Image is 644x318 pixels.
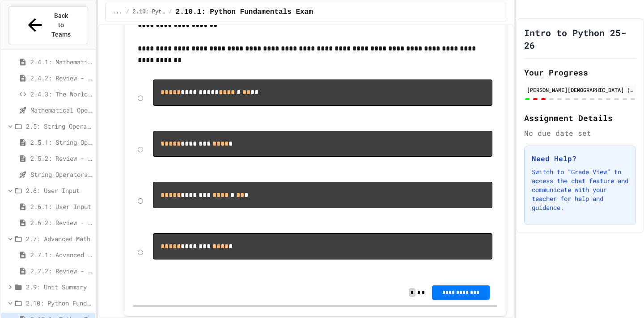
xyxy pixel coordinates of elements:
span: Mathematical Operators - Quiz [30,105,92,115]
span: 2.5.1: String Operators [30,138,92,147]
button: Back to Teams [8,6,88,44]
span: 2.5.2: Review - String Operators [30,154,92,163]
h2: Your Progress [524,66,636,79]
span: ... [113,8,123,16]
span: 2.9: Unit Summary [26,282,92,292]
h3: Need Help? [532,153,628,164]
span: 2.7: Advanced Math [26,234,92,243]
div: No due date set [524,128,636,138]
span: 2.10: Python Fundamentals Exam [26,298,92,308]
span: 2.6: User Input [26,186,92,195]
span: 2.4.1: Mathematical Operators [30,57,92,67]
span: / [126,8,129,16]
span: String Operators - Quiz [30,170,92,179]
span: 2.10: Python Fundamentals Exam [133,8,165,16]
span: 2.7.1: Advanced Math [30,250,92,259]
span: 2.10.1: Python Fundamentals Exam [176,7,313,17]
span: 2.6.1: User Input [30,202,92,211]
h1: Intro to Python 25-26 [524,26,636,51]
span: 2.4.2: Review - Mathematical Operators [30,73,92,83]
div: [PERSON_NAME][DEMOGRAPHIC_DATA] (Period 6) [527,86,633,94]
h2: Assignment Details [524,112,636,124]
span: 2.6.2: Review - User Input [30,218,92,227]
span: 2.7.2: Review - Advanced Math [30,266,92,276]
span: 2.4.3: The World's Worst [PERSON_NAME] Market [30,89,92,99]
span: Back to Teams [51,11,72,39]
span: / [169,8,172,16]
span: 2.5: String Operators [26,121,92,131]
p: Switch to "Grade View" to access the chat feature and communicate with your teacher for help and ... [532,167,628,212]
